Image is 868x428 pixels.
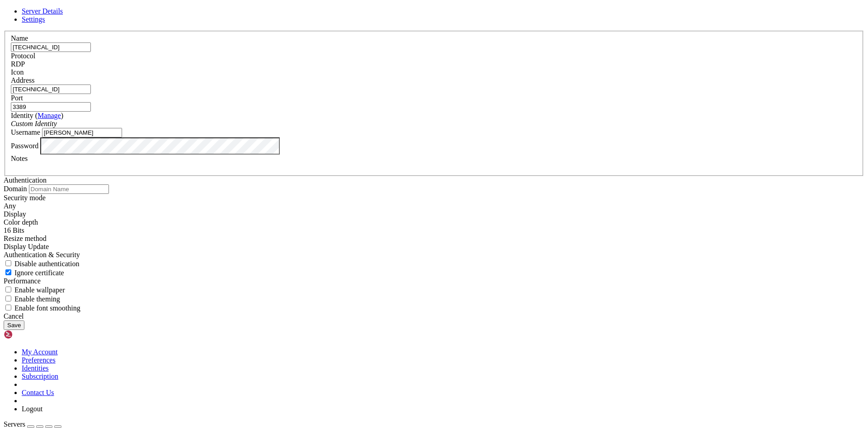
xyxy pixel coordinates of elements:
[14,304,80,312] span: Enable font smoothing
[4,176,47,184] label: Authentication
[4,243,864,251] div: Display Update
[22,372,58,380] a: Subscription
[14,295,60,303] span: Enable theming
[5,269,11,275] input: Ignore certificate
[4,202,864,210] div: Any
[4,226,24,234] span: 16 Bits
[4,260,80,268] label: If set to true, authentication will be disabled. Note that this refers to authentication that tak...
[4,226,864,235] div: 16 Bits
[22,364,49,372] a: Identities
[5,287,11,292] input: Enable wallpaper
[11,52,35,60] label: Protocol
[4,251,80,259] label: Authentication & Security
[11,102,91,112] input: Port Number
[11,34,28,42] label: Name
[22,7,63,15] a: Server Details
[11,120,857,128] div: Custom Identity
[11,112,63,119] label: Identity
[11,60,857,68] div: RDP
[4,277,41,285] label: Performance
[22,389,54,396] a: Contact Us
[5,305,11,310] input: Enable font smoothing
[14,269,64,277] span: Ignore certificate
[4,243,49,250] span: Display Update
[4,286,65,294] label: If set to true, enables rendering of the desktop wallpaper. By default, wallpaper will be disable...
[42,128,122,137] input: Login Username
[11,94,23,102] label: Port
[11,120,57,127] i: Custom Identity
[11,155,28,162] label: Notes
[4,269,64,277] label: If set to true, the certificate returned by the server will be ignored, even if that certificate ...
[22,15,45,23] a: Settings
[4,218,38,226] label: The color depth to request, in bits-per-pixel.
[11,141,38,149] label: Password
[11,128,40,136] label: Username
[4,210,26,218] label: Display
[11,85,91,94] input: Host Name or IP
[4,320,24,330] button: Save
[5,260,11,266] input: Disable authentication
[4,202,16,210] span: Any
[4,312,864,320] div: Cancel
[4,304,80,312] label: If set to true, text will be rendered with smooth edges. Text over RDP is rendered with rough edg...
[11,68,24,76] label: Icon
[14,286,65,294] span: Enable wallpaper
[11,60,25,68] span: RDP
[11,42,91,52] input: Server Name
[4,235,47,242] label: Display Update channel added with RDP 8.1 to signal the server when the client display size has c...
[4,295,60,303] label: If set to true, enables use of theming of windows and controls.
[4,185,27,193] label: Domain
[38,112,61,119] a: Manage
[5,296,11,301] input: Enable theming
[22,356,56,364] a: Preferences
[29,184,109,194] input: Domain Name
[35,112,63,119] span: ( )
[14,260,80,268] span: Disable authentication
[4,420,61,428] a: Servers
[22,348,58,356] a: My Account
[4,420,25,428] span: Servers
[4,330,56,339] img: Shellngn
[4,194,46,202] label: Security mode
[22,405,42,413] a: Logout
[11,76,34,84] label: Address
